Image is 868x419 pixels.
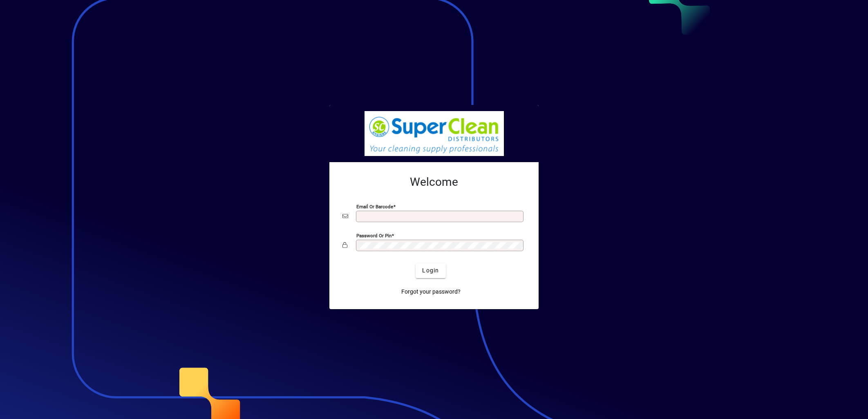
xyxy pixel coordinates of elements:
[356,232,391,238] mat-label: Password or Pin
[422,266,439,275] span: Login
[416,263,445,278] button: Login
[356,203,393,209] mat-label: Email or Barcode
[342,175,526,189] h2: Welcome
[401,288,461,296] span: Forgot your password?
[398,285,464,299] a: Forgot your password?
